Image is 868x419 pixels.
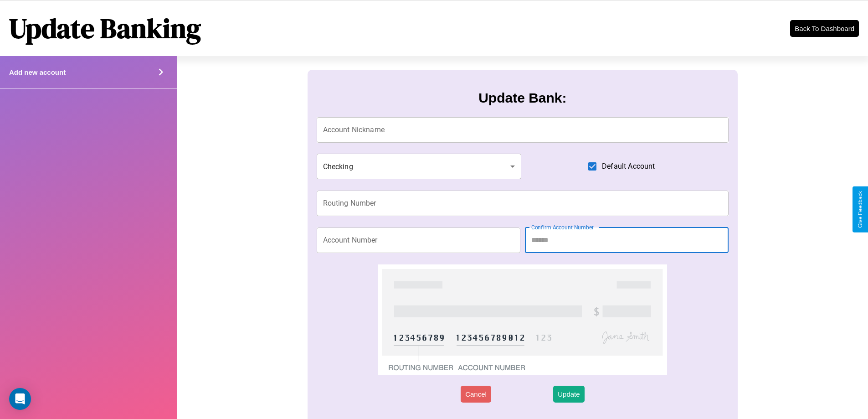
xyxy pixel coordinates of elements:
[857,191,863,228] div: Give Feedback
[602,161,655,172] span: Default Account
[9,68,66,76] h4: Add new account
[378,264,667,375] img: check
[790,20,859,37] button: Back To Dashboard
[9,10,201,47] h1: Update Banking
[461,386,491,403] button: Cancel
[317,154,522,179] div: Checking
[531,223,594,231] label: Confirm Account Number
[553,386,584,403] button: Update
[9,388,31,410] div: Open Intercom Messenger
[478,90,566,106] h3: Update Bank:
